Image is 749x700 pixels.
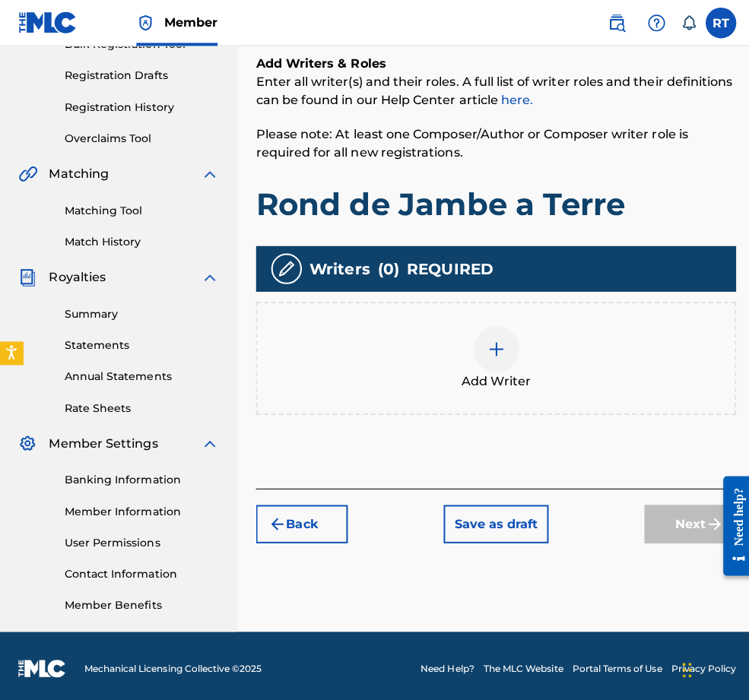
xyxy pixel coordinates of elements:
[84,657,260,670] span: Mechanical Licensing Collective © 2025
[254,54,731,72] h6: Add Writers & Roles
[484,337,502,356] img: add
[375,255,396,278] span: ( 0 )
[676,15,691,30] div: Notifications
[64,334,217,350] a: Statements
[18,654,65,673] img: logo
[64,98,217,114] a: Registration History
[700,8,731,38] div: User Menu
[417,657,471,670] a: Need Help?
[18,266,36,284] img: Royalties
[678,642,687,688] div: ドラッグ
[568,657,657,670] a: Portal Terms of Use
[603,14,621,32] img: search
[254,501,345,539] button: Back
[64,499,217,515] a: Member Information
[49,431,157,449] span: Member Settings
[163,14,216,31] span: Member
[64,366,217,382] a: Annual Statements
[480,657,559,670] a: The MLC Website
[18,11,77,33] img: MLC Logo
[275,258,294,276] img: writers
[636,8,667,38] div: Help
[706,459,749,584] iframe: Resource Center
[307,255,367,278] span: Writers
[199,266,217,284] img: expand
[666,657,731,670] a: Privacy Policy
[440,501,544,539] button: Save as draft
[497,92,529,106] a: here.
[254,125,683,158] span: Please note: At least one Composer/Author or Composer writer role is required for all new registr...
[266,511,284,529] img: 7ee5dd4eb1f8a8e3ef2f.svg
[673,627,749,700] iframe: Chat Widget
[18,431,36,449] img: Member Settings
[673,627,749,700] div: チャットウィジェット
[199,431,217,449] img: expand
[404,255,490,278] span: REQUIRED
[64,303,217,319] a: Summary
[254,74,727,106] span: Enter all writer(s) and their roles. A full list of writer roles and their definitions can be fou...
[254,183,731,221] h1: Rond de Jambe a Terre
[64,562,217,578] a: Contact Information
[49,163,108,182] span: Matching
[64,67,217,83] a: Registration Drafts
[49,266,105,284] span: Royalties
[64,531,217,546] a: User Permissions
[135,14,154,32] img: Top Rightsholder
[64,397,217,413] a: Rate Sheets
[199,163,217,182] img: expand
[643,14,661,32] img: help
[459,369,527,388] span: Add Writer
[64,129,217,145] a: Overclaims Tool
[64,201,217,217] a: Matching Tool
[18,163,37,182] img: Matching
[64,593,217,609] a: Member Benefits
[64,468,217,484] a: Banking Information
[597,8,627,38] a: Public Search
[64,232,217,248] a: Match History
